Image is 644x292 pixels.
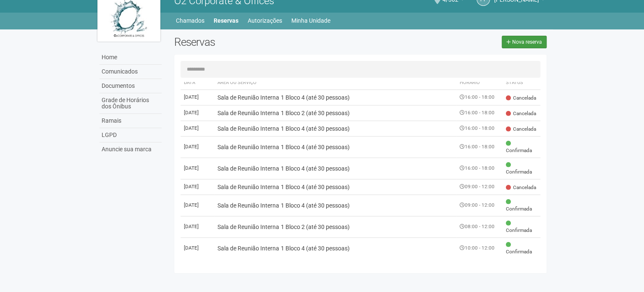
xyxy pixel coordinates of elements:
td: Sala de Reunião Interna 1 Bloco 4 (até 30 pessoas) [214,136,456,158]
td: Sala de Reunião Interna 1 Bloco 4 (até 30 pessoas) [214,179,456,195]
a: LGPD [99,128,162,142]
a: Anuncie sua marca [99,142,162,156]
td: Sala de Reunião Interna 1 Bloco 4 (até 30 pessoas) [214,158,456,179]
th: Horário [456,76,503,90]
td: 08:00 - 12:00 [456,216,503,237]
td: [DATE] [181,237,214,259]
span: Confirmada [506,241,537,255]
span: Confirmada [506,220,537,234]
a: Nova reserva [502,36,547,48]
a: Autorizações [248,15,282,26]
td: Sala de Reunião Interna 1 Bloco 4 (até 30 pessoas) [214,121,456,136]
td: Sala de Reunião Interna 1 Bloco 2 (até 30 pessoas) [214,105,456,121]
td: Sala de Reunião Interna 1 Bloco 4 (até 30 pessoas) [214,195,456,216]
a: Home [99,50,162,65]
td: 16:00 - 18:00 [456,105,503,121]
h2: Reservas [174,36,354,48]
span: Cancelada [506,95,536,102]
td: [DATE] [181,216,214,237]
a: Ramais [99,114,162,128]
td: 10:00 - 12:00 [456,237,503,259]
a: Chamados [176,15,204,26]
span: Confirmada [506,198,537,213]
td: Sala de Reunião Interna 1 Bloco 4 (até 30 pessoas) [214,237,456,259]
td: [DATE] [181,136,214,158]
th: Status [503,76,540,90]
a: Reservas [214,15,238,26]
span: Nova reserva [512,39,542,45]
span: Cancelada [506,126,536,133]
span: Confirmada [506,140,537,154]
th: Área ou Serviço [214,76,456,90]
td: [DATE] [181,89,214,105]
td: [DATE] [181,195,214,216]
td: [DATE] [181,179,214,195]
th: Data [181,76,214,90]
td: [DATE] [181,121,214,136]
td: Sala de Reunião Interna 1 Bloco 2 (até 30 pessoas) [214,216,456,237]
td: 16:00 - 18:00 [456,121,503,136]
td: 16:00 - 18:00 [456,136,503,158]
td: 09:00 - 12:00 [456,179,503,195]
span: Cancelada [506,110,536,117]
a: Grade de Horários dos Ônibus [99,93,162,114]
td: 16:00 - 18:00 [456,158,503,179]
td: Sala de Reunião Interna 1 Bloco 4 (até 30 pessoas) [214,89,456,105]
span: Confirmada [506,161,537,176]
td: [DATE] [181,105,214,121]
span: Cancelada [506,184,536,191]
a: Documentos [99,79,162,93]
a: Minha Unidade [291,15,330,26]
td: 16:00 - 18:00 [456,89,503,105]
td: [DATE] [181,158,214,179]
td: 09:00 - 12:00 [456,195,503,216]
a: Comunicados [99,65,162,79]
